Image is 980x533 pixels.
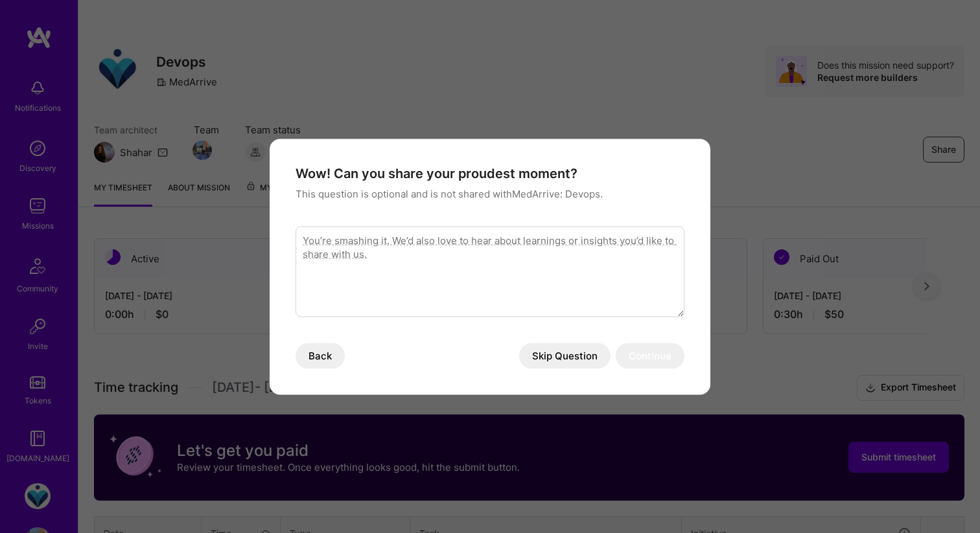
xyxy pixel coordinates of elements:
button: Skip Question [519,343,611,369]
h4: Wow! Can you share your proudest moment? [296,164,684,181]
button: Continue [616,343,684,369]
div: modal [270,139,710,394]
button: Back [296,343,345,369]
p: This question is optional and is not shared with MedArrive: Devops . [296,187,684,200]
